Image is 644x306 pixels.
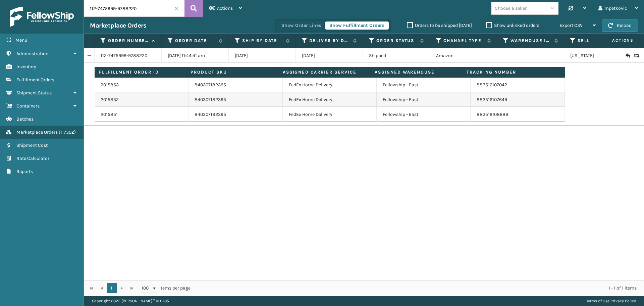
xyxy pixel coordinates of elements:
span: Batches [16,116,34,122]
span: Shipment Status [16,90,52,96]
span: Reports [16,169,33,174]
label: Fulfillment Order ID [99,69,182,75]
label: Warehouse Information [511,38,551,44]
td: [DATE] [229,48,296,63]
label: Order Status [376,38,417,44]
td: 840307182395 [189,78,282,92]
span: Administration [16,51,48,56]
td: Fellowship - East [377,92,471,107]
span: Marketplace Orders [16,129,58,135]
button: Reload [602,19,638,32]
i: Create Return Label [626,52,630,59]
a: Terms of Use [586,299,609,303]
button: Show Fulfillment Orders [325,21,389,30]
td: FedEx Home Delivery [283,78,377,92]
div: Choose a seller [495,5,527,12]
div: 1 - 1 of 1 items [200,285,637,292]
label: Seller [578,38,618,44]
span: Menu [15,37,27,43]
span: Fulfillment Orders [16,77,54,83]
a: 883516107649 [477,97,507,102]
label: Order Date [175,38,216,44]
label: Show unlinked orders [486,23,539,28]
span: items per page [142,283,191,293]
i: Replace [634,53,638,58]
label: Product SKU [191,69,274,75]
label: Assigned Warehouse [375,69,458,75]
span: Shipment Cost [16,142,48,148]
button: Show Order Lines [277,21,325,30]
td: 840307182395 [189,107,282,122]
label: Tracking Number [467,69,550,75]
span: Rate Calculator [16,156,49,161]
td: FedEx Home Delivery [283,92,377,107]
a: 112-7475999-9788220 [101,52,147,59]
td: [US_STATE] Design Den [564,48,631,63]
label: Ship By Date [242,38,283,44]
p: Copyright 2023 [PERSON_NAME]™ v 1.0.185 [92,296,169,306]
td: [DATE] [296,48,363,63]
span: ( 117302 ) [59,129,76,135]
label: Assigned Carrier Service [283,69,366,75]
td: Shipped [363,48,430,63]
a: 1 [107,283,117,293]
a: 883516108689 [477,112,508,117]
td: 840307182395 [189,92,282,107]
h3: Marketplace Orders [90,21,146,30]
span: Inventory [16,64,36,70]
a: 2015853 [101,82,119,88]
td: FedEx Home Delivery [283,107,377,122]
td: Fellowship - East [377,78,471,92]
a: 2015851 [101,111,118,118]
span: Export CSV [559,23,583,28]
a: 2015852 [101,96,119,103]
label: Deliver By Date [309,38,350,44]
a: Privacy Policy [610,299,636,303]
img: logo [10,7,74,27]
span: Actions [217,5,233,11]
div: | [586,296,636,306]
label: Order Number [108,38,149,44]
span: Actions [591,35,638,46]
label: Orders to be shipped [DATE] [407,23,472,28]
td: Amazon [430,48,497,63]
span: Containers [16,103,40,109]
td: [DATE] 11:44:41 am [162,48,229,63]
a: 883516107042 [477,82,507,88]
span: 100 [142,285,152,292]
label: Channel Type [443,38,484,44]
td: Fellowship - East [377,107,471,122]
